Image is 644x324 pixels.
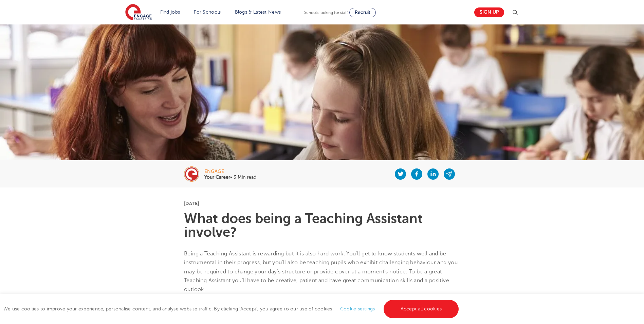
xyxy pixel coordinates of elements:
[204,169,256,174] div: engage
[184,201,460,206] p: [DATE]
[204,175,256,180] p: • 3 Min read
[204,175,230,180] b: Your Career
[3,306,460,311] span: We use cookies to improve your experience, personalise content, and analyse website traffic. By c...
[184,212,460,239] h1: What does being a Teaching Assistant involve?
[125,4,152,21] img: Engage Education
[474,7,504,17] a: Sign up
[304,10,348,15] span: Schools looking for staff
[235,10,281,15] a: Blogs & Latest News
[194,10,221,15] a: For Schools
[340,306,375,311] a: Cookie settings
[349,8,376,17] a: Recruit
[184,251,458,292] span: Being a Teaching Assistant is rewarding but it is also hard work. You’ll get to know students wel...
[384,300,459,318] a: Accept all cookies
[355,10,370,15] span: Recruit
[160,10,180,15] a: Find jobs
